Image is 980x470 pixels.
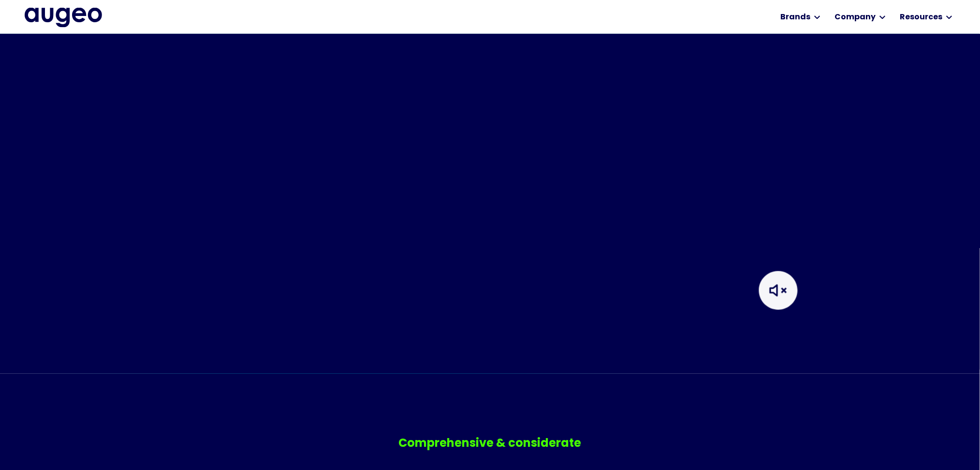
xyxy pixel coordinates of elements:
[25,8,102,27] img: Augeo's full logo in midnight blue.
[324,436,657,453] div: Comprehensive & considerate
[900,12,942,23] div: Resources
[25,8,102,27] a: home
[780,12,810,23] div: Brands
[834,12,876,23] div: Company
